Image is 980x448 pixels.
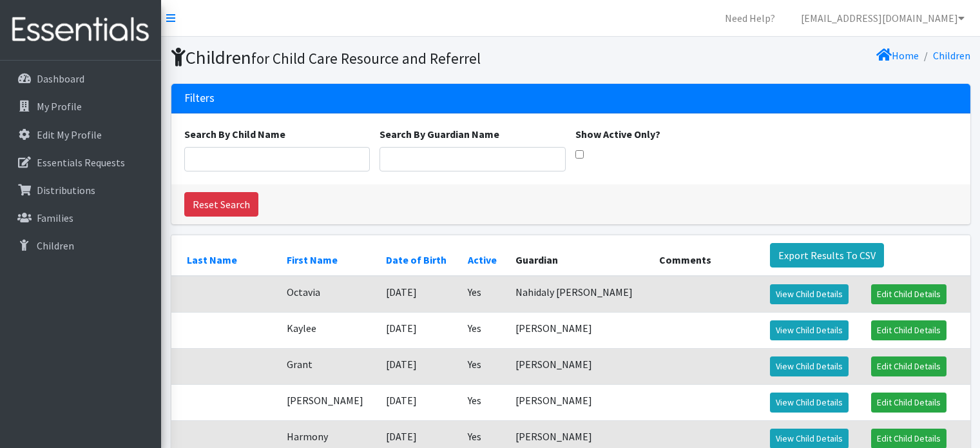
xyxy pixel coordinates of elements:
[386,253,447,266] a: Date of Birth
[279,348,378,384] td: Grant
[287,253,338,266] a: First Name
[5,8,156,52] img: HumanEssentials
[37,72,84,85] p: Dashboard
[5,93,156,119] a: My Profile
[770,320,849,340] a: View Child Details
[378,312,460,348] td: [DATE]
[770,243,884,268] a: Export Results To CSV
[460,384,508,420] td: Yes
[279,312,378,348] td: Kaylee
[37,100,82,113] p: My Profile
[871,393,946,413] a: Edit Child Details
[575,126,660,142] label: Show Active Only?
[871,284,946,304] a: Edit Child Details
[380,126,499,142] label: Search By Guardian Name
[770,284,849,304] a: View Child Details
[871,356,946,376] a: Edit Child Details
[5,177,156,203] a: Distributions
[508,235,651,276] th: Guardian
[468,253,497,266] a: Active
[37,156,125,169] p: Essentials Requests
[37,128,102,141] p: Edit My Profile
[171,46,566,69] h1: Children
[715,5,785,31] a: Need Help?
[5,122,156,148] a: Edit My Profile
[460,348,508,384] td: Yes
[251,49,481,68] small: for Child Care Resource and Referrel
[5,66,156,92] a: Dashboard
[37,211,73,224] p: Families
[37,184,95,197] p: Distributions
[5,205,156,231] a: Families
[933,49,970,62] a: Children
[5,150,156,175] a: Essentials Requests
[378,276,460,313] td: [DATE]
[791,5,975,31] a: [EMAIL_ADDRESS][DOMAIN_NAME]
[279,384,378,420] td: [PERSON_NAME]
[508,312,651,348] td: [PERSON_NAME]
[508,276,651,313] td: Nahidaly [PERSON_NAME]
[5,233,156,258] a: Children
[508,384,651,420] td: [PERSON_NAME]
[378,384,460,420] td: [DATE]
[770,356,849,376] a: View Child Details
[184,92,215,105] h3: Filters
[876,49,919,62] a: Home
[508,348,651,384] td: [PERSON_NAME]
[37,239,74,252] p: Children
[460,312,508,348] td: Yes
[871,320,946,340] a: Edit Child Details
[184,192,258,217] a: Reset Search
[651,235,763,276] th: Comments
[187,253,237,266] a: Last Name
[279,276,378,313] td: Octavia
[378,348,460,384] td: [DATE]
[460,276,508,313] td: Yes
[184,126,285,142] label: Search By Child Name
[770,393,849,413] a: View Child Details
